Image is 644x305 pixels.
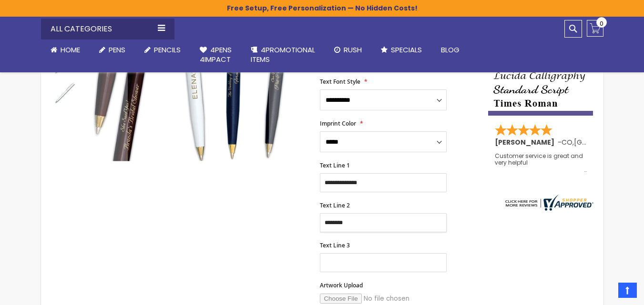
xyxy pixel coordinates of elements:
[135,39,190,60] a: Pencils
[320,241,350,249] span: Text Line 3
[200,45,232,64] span: 4Pens 4impact
[600,19,603,28] span: 0
[61,45,80,55] span: Home
[503,205,593,213] a: 4pens.com certificate URL
[495,138,558,147] span: [PERSON_NAME]
[391,45,422,55] span: Specials
[371,39,431,60] a: Specials
[154,45,181,55] span: Pencils
[431,39,469,60] a: Blog
[320,281,363,289] span: Artwork Upload
[51,79,79,107] img: Royal Wedding Pens - Gold Trim
[574,138,644,147] span: [GEOGRAPHIC_DATA]
[320,78,360,86] span: Text Font Style
[51,78,79,107] div: Royal Wedding Pens - Gold Trim
[320,119,356,128] span: Imprint Color
[41,39,90,60] a: Home
[562,138,572,147] span: CO
[495,153,587,173] div: Customer service is great and very helpful
[109,45,125,55] span: Pens
[325,39,371,60] a: Rush
[587,20,603,37] a: 0
[320,201,350,209] span: Text Line 2
[441,45,460,55] span: Blog
[251,45,315,64] span: 4PROMOTIONAL ITEMS
[241,39,325,70] a: 4PROMOTIONALITEMS
[190,39,241,70] a: 4Pens4impact
[41,19,174,39] div: All Categories
[344,45,362,55] span: Rush
[90,39,135,60] a: Pens
[503,195,593,211] img: 4pens.com widget logo
[558,138,644,147] span: - ,
[565,279,644,305] iframe: Google Customer Reviews
[320,161,350,169] span: Text Line 1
